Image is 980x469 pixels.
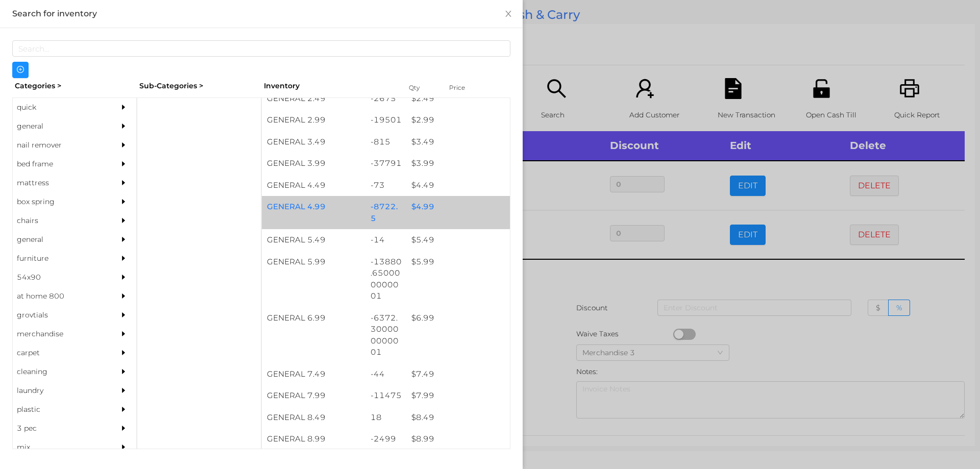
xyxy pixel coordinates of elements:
div: GENERAL 4.49 [262,175,365,196]
div: GENERAL 4.99 [262,196,365,218]
div: nail remover [13,136,106,155]
i: icon: caret-right [120,179,127,186]
button: icon: plus-circle [12,62,29,78]
i: icon: caret-right [120,198,127,205]
div: -2499 [365,428,407,450]
div: Categories > [12,78,137,94]
i: icon: caret-right [120,217,127,224]
i: icon: caret-right [120,292,127,300]
i: icon: caret-right [120,122,127,130]
i: icon: caret-right [120,349,127,356]
div: merchandise [13,325,106,343]
div: -13880.650000000001 [365,251,407,307]
div: GENERAL 8.49 [262,407,365,429]
div: chairs [13,211,106,230]
div: -8722.5 [365,196,407,229]
div: box spring [13,192,106,211]
div: general [13,117,106,136]
i: icon: caret-right [120,311,127,318]
div: $ 3.99 [406,153,510,175]
div: cleaning [13,362,106,381]
div: -6372.300000000001 [365,307,407,363]
i: icon: caret-right [120,255,127,262]
div: GENERAL 7.99 [262,385,365,407]
i: icon: caret-right [120,368,127,375]
div: Qty [406,81,437,95]
div: -2675 [365,88,407,110]
div: Price [447,81,487,95]
div: -73 [365,175,407,196]
div: mix [13,438,106,457]
div: Search for inventory [12,8,510,19]
i: icon: caret-right [120,425,127,432]
div: grovtials [13,306,106,325]
div: $ 7.99 [406,385,510,407]
div: general [13,230,106,249]
div: $ 8.99 [406,428,510,450]
div: 18 [365,407,407,429]
div: -19501 [365,109,407,131]
div: mattress [13,174,106,192]
div: GENERAL 5.99 [262,251,365,273]
i: icon: caret-right [120,274,127,281]
i: icon: caret-right [120,141,127,149]
div: bed frame [13,155,106,174]
div: Inventory [264,81,396,91]
div: $ 2.99 [406,109,510,131]
div: $ 8.49 [406,407,510,429]
i: icon: caret-right [120,236,127,243]
div: $ 5.49 [406,229,510,251]
div: GENERAL 2.49 [262,88,365,110]
div: $ 5.99 [406,251,510,273]
div: $ 7.49 [406,363,510,385]
input: Search... [12,40,510,57]
div: $ 4.49 [406,175,510,196]
i: icon: caret-right [120,387,127,394]
div: GENERAL 7.49 [262,363,365,385]
i: icon: caret-right [120,443,127,451]
i: icon: close [504,10,512,18]
div: $ 3.49 [406,131,510,153]
div: furniture [13,249,106,268]
div: -815 [365,131,407,153]
div: GENERAL 8.99 [262,428,365,450]
div: carpet [13,343,106,362]
div: Sub-Categories > [137,78,261,94]
div: GENERAL 3.99 [262,153,365,175]
div: plastic [13,400,106,419]
i: icon: caret-right [120,330,127,337]
div: GENERAL 2.99 [262,109,365,131]
i: icon: caret-right [120,406,127,413]
div: quick [13,98,106,117]
div: $ 6.99 [406,307,510,329]
div: 54x90 [13,268,106,287]
div: at home 800 [13,287,106,306]
div: -44 [365,363,407,385]
div: GENERAL 5.49 [262,229,365,251]
i: icon: caret-right [120,104,127,111]
div: GENERAL 6.99 [262,307,365,329]
div: 3 pec [13,419,106,438]
div: -14 [365,229,407,251]
div: $ 2.49 [406,88,510,110]
div: -37791 [365,153,407,175]
div: $ 4.99 [406,196,510,218]
div: laundry [13,381,106,400]
div: -11475 [365,385,407,407]
i: icon: caret-right [120,160,127,167]
div: GENERAL 3.49 [262,131,365,153]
